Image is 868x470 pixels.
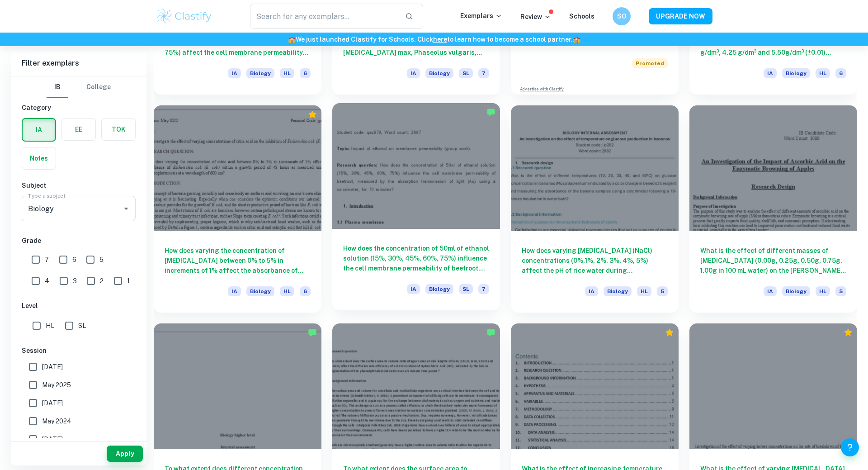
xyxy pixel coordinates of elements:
[520,12,551,22] p: Review
[47,76,111,98] div: Filter type choice
[433,36,447,43] a: here
[280,68,294,78] span: HL
[42,434,63,444] span: [DATE]
[816,286,830,296] span: HL
[22,346,136,356] h6: Session
[689,105,857,313] a: What is the effect of different masses of [MEDICAL_DATA] (0.00g, 0.25g, 0.50g, 0.75g, 1.00g in 10...
[250,4,398,29] input: Search for any exemplars...
[72,255,76,265] span: 6
[841,438,859,456] button: Help and Feedback
[632,58,668,68] span: Promoted
[99,255,104,265] span: 5
[573,36,580,43] span: 🏫
[569,13,594,20] a: Schools
[22,301,136,311] h6: Level
[42,398,63,408] span: [DATE]
[459,284,473,294] span: SL
[407,284,420,294] span: IA
[22,180,136,190] h6: Subject
[649,8,712,24] button: UPGRADE NOW
[28,192,66,199] label: Type a subject
[764,68,777,78] span: IA
[613,7,631,25] button: SO
[102,119,135,140] button: TOK
[407,68,420,78] span: IA
[47,76,68,98] button: IB
[520,86,564,92] a: Advertise with Clastify
[308,328,317,337] img: Marked
[22,147,56,169] button: Notes
[300,286,311,296] span: 6
[844,328,853,337] div: Premium
[637,286,651,296] span: HL
[46,321,54,331] span: HL
[100,276,104,286] span: 2
[23,119,55,141] button: IA
[22,103,136,113] h6: Category
[280,286,294,296] span: HL
[156,7,213,25] img: Clastify logo
[120,202,132,215] button: Open
[522,246,668,275] h6: How does varying [MEDICAL_DATA] (NaCl) concentrations (0%,1%, 2%, 3%, 4%, 5%) affect the pH of ri...
[42,416,71,426] span: May 2024
[460,11,502,21] p: Exemplars
[288,36,296,43] span: 🏫
[604,286,632,296] span: Biology
[764,286,777,296] span: IA
[332,105,500,313] a: How does the concentration of 50ml of ethanol solution (15%, 30%, 45%, 60%, 75%) influence the ce...
[835,68,846,78] span: 6
[45,255,49,265] span: 7
[165,246,311,275] h6: How does varying the concentration of [MEDICAL_DATA] between 0% to 5% in increments of 1% affect ...
[665,328,674,337] div: Premium
[486,108,495,117] img: Marked
[228,286,241,296] span: IA
[22,236,136,246] h6: Grade
[585,286,598,296] span: IA
[343,243,489,273] h6: How does the concentration of 50ml of ethanol solution (15%, 30%, 45%, 60%, 75%) influence the ce...
[45,276,49,286] span: 4
[511,105,679,313] a: How does varying [MEDICAL_DATA] (NaCl) concentrations (0%,1%, 2%, 3%, 4%, 5%) affect the pH of ri...
[154,105,321,313] a: How does varying the concentration of [MEDICAL_DATA] between 0% to 5% in increments of 1% affect ...
[700,246,846,275] h6: What is the effect of different masses of [MEDICAL_DATA] (0.00g, 0.25g, 0.50g, 0.75g, 1.00g in 10...
[816,68,830,78] span: HL
[107,446,143,462] button: Apply
[782,68,810,78] span: Biology
[73,276,77,286] span: 3
[246,68,274,78] span: Biology
[486,328,495,337] img: Marked
[246,286,274,296] span: Biology
[657,286,668,296] span: 5
[478,68,489,78] span: 7
[308,110,317,119] div: Premium
[42,362,63,372] span: [DATE]
[86,76,111,98] button: College
[835,286,846,296] span: 5
[228,68,241,78] span: IA
[2,34,866,44] h6: We just launched Clastify for Schools. Click to learn how to become a school partner.
[78,321,86,331] span: SL
[425,68,453,78] span: Biology
[617,11,627,21] h6: SO
[782,286,810,296] span: Biology
[478,284,489,294] span: 7
[425,284,453,294] span: Biology
[459,68,473,78] span: SL
[42,380,71,390] span: May 2025
[300,68,311,78] span: 6
[127,276,130,286] span: 1
[11,51,146,76] h6: Filter exemplars
[62,119,95,140] button: EE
